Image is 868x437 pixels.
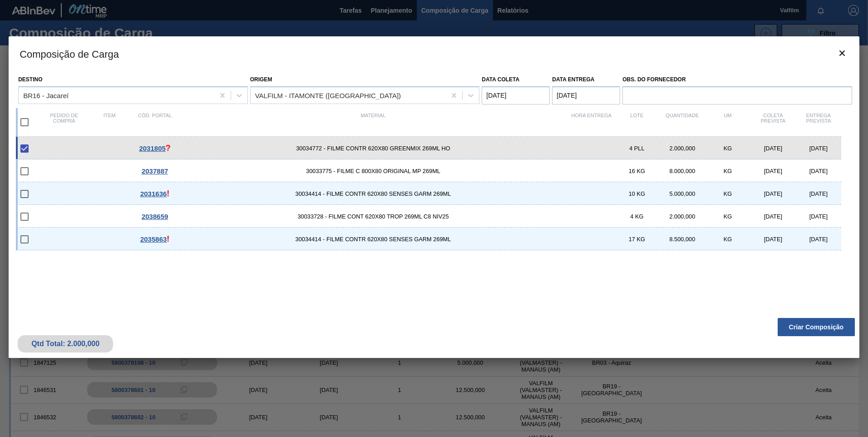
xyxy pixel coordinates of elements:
div: [DATE] [750,213,796,220]
div: Hora Entrega [569,113,614,132]
div: Quantidade [660,113,705,132]
span: 30034414 - FILME CONTR 620X80 SENSES GARM 269ML [178,190,569,197]
label: Data coleta [482,76,519,83]
div: [DATE] [796,145,841,152]
div: 2.000,000 [660,213,705,220]
span: 30034414 - FILME CONTR 620X80 SENSES GARM 269ML [178,236,569,243]
span: ! [167,189,169,198]
span: ? [166,144,171,153]
div: Lote [614,113,660,132]
input: dd/mm/yyyy [552,86,620,104]
span: 2035863 [140,235,167,243]
div: Entrega Prevista [796,113,841,132]
span: 2037887 [142,167,168,175]
div: [DATE] [796,236,841,243]
div: Qtd Total: 2.000,000 [25,340,106,348]
div: KG [705,213,750,220]
div: 17 KG [614,236,660,243]
div: [DATE] [796,213,841,220]
div: Material [178,113,569,132]
span: 30034772 - FILME CONTR 620X80 GREENMIX 269ML HO [178,145,569,152]
div: Cód. Portal [132,113,178,132]
div: Item [87,113,132,132]
h3: Composição de Carga [9,36,859,71]
div: VALFILM - ITAMONTE ([GEOGRAPHIC_DATA]) [255,91,401,99]
label: Data entrega [552,76,594,83]
div: [DATE] [796,190,841,197]
div: 5.000,000 [660,190,705,197]
div: KG [705,145,750,152]
input: dd/mm/yyyy [482,86,550,104]
span: 30033775 - FILME C 800X80 ORIGINAL MP 269ML [178,168,569,174]
div: Este pedido faz parte de outra Composição de Carga, ir para o pedido [132,234,178,244]
div: Coleta Prevista [750,113,796,132]
div: Ir para o Pedido [132,167,178,175]
label: Destino [18,76,42,83]
div: [DATE] [796,168,841,174]
label: Obs. do Fornecedor [622,73,852,86]
div: 4 KG [614,213,660,220]
span: 2038659 [142,213,168,220]
span: 2031636 [140,190,167,198]
div: BR16 - Jacareí [23,91,69,99]
div: KG [705,168,750,174]
span: ! [167,234,169,243]
div: Este pedido faz parte de outra Composição de Carga, ir para o pedido [132,189,178,199]
div: Pedido em Negociação Emergencial [132,144,178,153]
div: 8.000,000 [660,168,705,174]
span: 2031805 [139,144,165,152]
span: 30033728 - FILME CONT 620X80 TROP 269ML C8 NIV25 [178,213,569,220]
div: UM [705,113,750,132]
div: [DATE] [750,145,796,152]
div: 2.000,000 [660,145,705,152]
div: [DATE] [750,168,796,174]
div: Pedido de compra [41,113,87,132]
div: KG [705,236,750,243]
div: 8.500,000 [660,236,705,243]
label: Origem [250,76,272,83]
button: Criar Composição [778,318,855,336]
div: 10 KG [614,190,660,197]
div: 16 KG [614,168,660,174]
div: Ir para o Pedido [132,213,178,220]
div: [DATE] [750,236,796,243]
div: [DATE] [750,190,796,197]
div: 4 PLL [614,145,660,152]
div: KG [705,190,750,197]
